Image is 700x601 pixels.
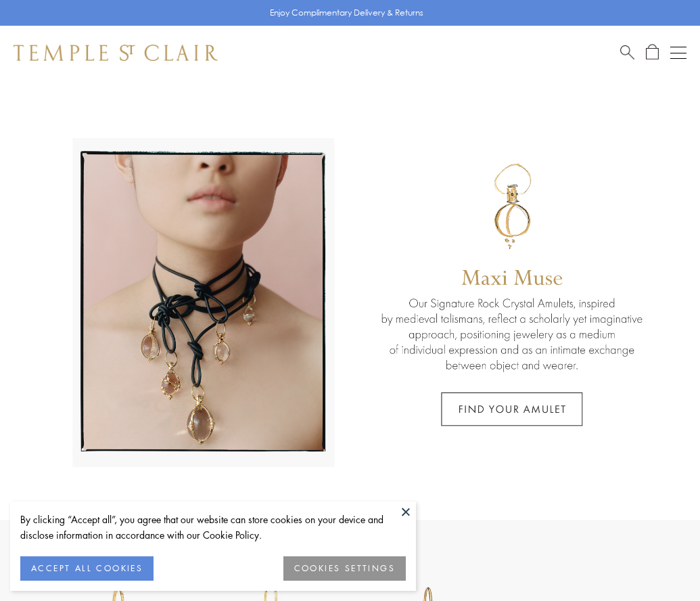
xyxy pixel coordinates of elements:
img: Temple St. Clair [14,45,218,61]
a: Open Shopping Bag [646,44,659,61]
div: By clicking “Accept all”, you agree that our website can store cookies on your device and disclos... [20,512,406,543]
button: Open navigation [670,45,686,61]
button: ACCEPT ALL COOKIES [20,556,154,581]
p: Enjoy Complimentary Delivery & Returns [270,6,423,20]
button: COOKIES SETTINGS [283,556,406,581]
a: Search [620,44,634,61]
